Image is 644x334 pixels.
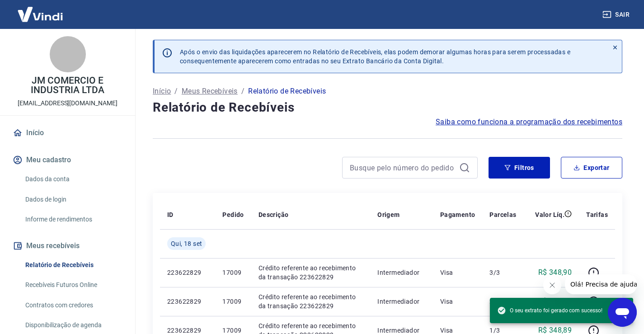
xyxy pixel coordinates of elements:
iframe: Mensagem da empresa [565,274,637,294]
p: 2/3 [489,297,516,306]
button: Meu cadastro [11,150,124,170]
button: Sair [601,6,633,23]
button: Filtros [489,157,550,179]
span: Olá! Precisa de ajuda? [5,6,76,14]
a: Dados da conta [22,170,124,188]
h4: Relatório de Recebíveis [153,99,622,117]
button: Exportar [561,157,622,179]
p: JM COMERCIO E INDUSTRIA LTDA [7,76,128,95]
p: Tarifas [586,210,608,219]
p: Crédito referente ao recebimento da transação 223622829 [259,263,363,282]
a: Informe de rendimentos [22,210,124,229]
p: Descrição [259,210,289,219]
iframe: Fechar mensagem [543,276,561,294]
p: / [174,86,178,97]
p: 3/3 [489,268,516,277]
p: R$ 348,90 [538,267,572,278]
p: Crédito referente ao recebimento da transação 223622829 [259,292,363,310]
p: R$ 348,89 [538,296,572,307]
p: Visa [440,268,475,277]
a: Dados de login [22,190,124,209]
a: Meus Recebíveis [182,86,238,97]
span: Qui, 18 set [171,239,202,248]
button: Meus recebíveis [11,236,124,256]
iframe: Botão para abrir a janela de mensagens [608,298,637,327]
img: Vindi [11,0,70,28]
span: O seu extrato foi gerado com sucesso! [497,306,602,315]
p: 17009 [222,268,244,277]
p: 223622829 [167,297,208,306]
p: Relatório de Recebíveis [248,86,326,97]
p: Visa [440,297,475,306]
p: Parcelas [489,210,516,219]
p: Pagamento [440,210,475,219]
p: Após o envio das liquidações aparecerem no Relatório de Recebíveis, elas podem demorar algumas ho... [180,47,570,66]
p: 17009 [222,297,244,306]
p: 223622829 [167,268,208,277]
a: Recebíveis Futuros Online [22,276,124,294]
p: [EMAIL_ADDRESS][DOMAIN_NAME] [18,99,118,108]
p: Intermediador [377,297,426,306]
a: Início [11,123,124,143]
p: / [241,86,244,97]
p: ID [167,210,174,219]
p: Valor Líq. [535,210,564,219]
p: Intermediador [377,268,426,277]
a: Relatório de Recebíveis [22,256,124,274]
input: Busque pelo número do pedido [350,161,456,174]
p: Pedido [222,210,244,219]
a: Saiba como funciona a programação dos recebimentos [436,117,622,127]
a: Início [153,86,171,97]
p: Origem [377,210,400,219]
a: Contratos com credores [22,296,124,315]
